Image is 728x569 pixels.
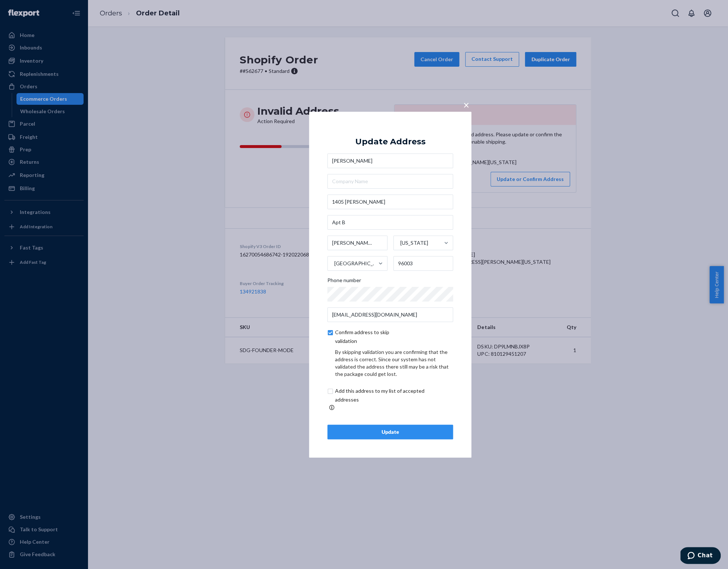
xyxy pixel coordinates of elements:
[400,239,428,247] div: [US_STATE]
[334,428,447,436] div: Update
[327,307,453,322] input: Email (Only Required for International)
[463,98,469,111] span: ×
[400,236,400,250] input: [US_STATE]
[335,348,453,378] div: By skipping validation you are confirming that the address is correct. Since our system has not v...
[327,277,361,287] span: Phone number
[327,215,453,230] input: Street Address 2 (Optional)
[327,174,453,189] input: Company Name
[327,236,387,250] input: City
[334,260,378,267] div: [GEOGRAPHIC_DATA]
[327,195,453,209] input: Street Address
[327,425,453,439] button: Update
[327,154,453,168] input: First & Last Name
[393,256,453,271] input: ZIP Code
[680,547,721,565] iframe: Opens a widget where you can chat to one of our agents
[334,256,334,271] input: [GEOGRAPHIC_DATA]
[355,137,426,146] div: Update Address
